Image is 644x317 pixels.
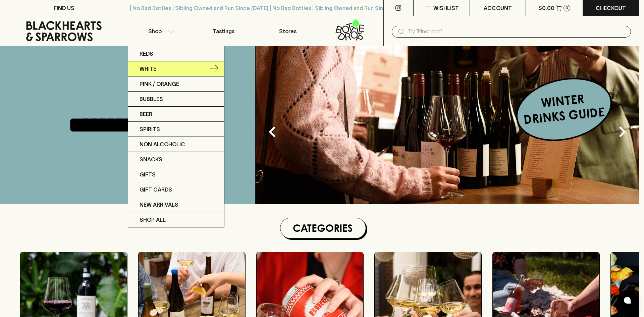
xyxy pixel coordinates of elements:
p: Pink / Orange [140,80,179,88]
a: Non Alcoholic [128,137,224,152]
a: Gift Cards [128,182,224,197]
p: Snacks [140,155,162,163]
p: Bubbles [140,95,163,103]
p: Spirits [140,125,160,133]
img: bubble-icon [624,297,631,304]
p: New Arrivals [140,201,178,209]
a: Gifts [128,167,224,182]
p: Reds [140,50,153,58]
p: Beer [140,110,152,118]
p: SHOP ALL [140,216,166,224]
p: Gifts [140,170,156,178]
a: White [128,61,224,76]
a: Pink / Orange [128,76,224,92]
a: SHOP ALL [128,212,224,227]
a: Reds [128,46,224,61]
p: White [140,65,156,73]
p: Non Alcoholic [140,140,185,148]
a: Bubbles [128,92,224,107]
a: Beer [128,107,224,122]
a: Snacks [128,152,224,167]
p: Gift Cards [140,186,172,194]
a: New Arrivals [128,197,224,212]
a: Spirits [128,122,224,137]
